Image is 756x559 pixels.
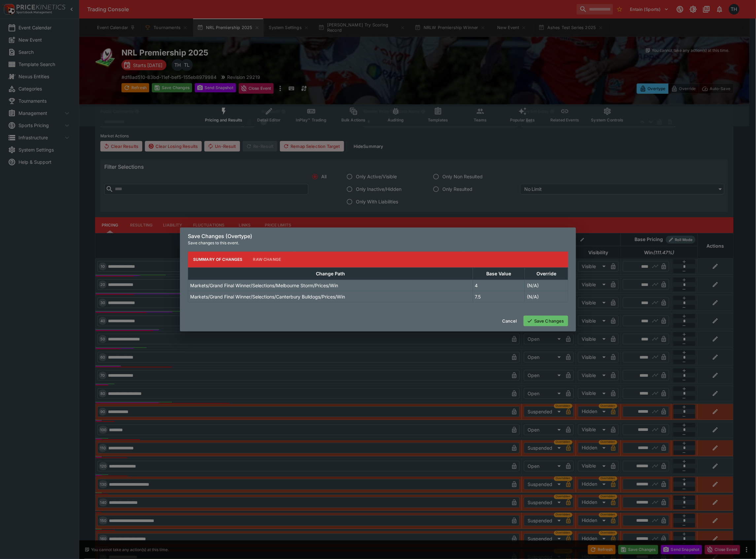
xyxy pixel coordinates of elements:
td: (N/A) [525,280,568,291]
p: Markets/Grand Final Winner/Selections/Canterbury Bulldogs/Prices/Win [190,293,345,300]
p: Markets/Grand Final Winner/Selections/Melbourne Storm/Prices/Win [190,282,338,289]
button: Save Changes [524,316,568,326]
button: Summary of Changes [188,252,248,267]
td: (N/A) [525,291,568,302]
p: Save changes to this event. [188,240,568,246]
h6: Save Changes (Overtype) [188,233,568,240]
th: Change Path [188,267,473,280]
td: 4 [473,280,525,291]
th: Override [525,267,568,280]
button: Cancel [498,316,521,326]
td: 7.5 [473,291,525,302]
th: Base Value [473,267,525,280]
button: Raw Change [248,252,287,267]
